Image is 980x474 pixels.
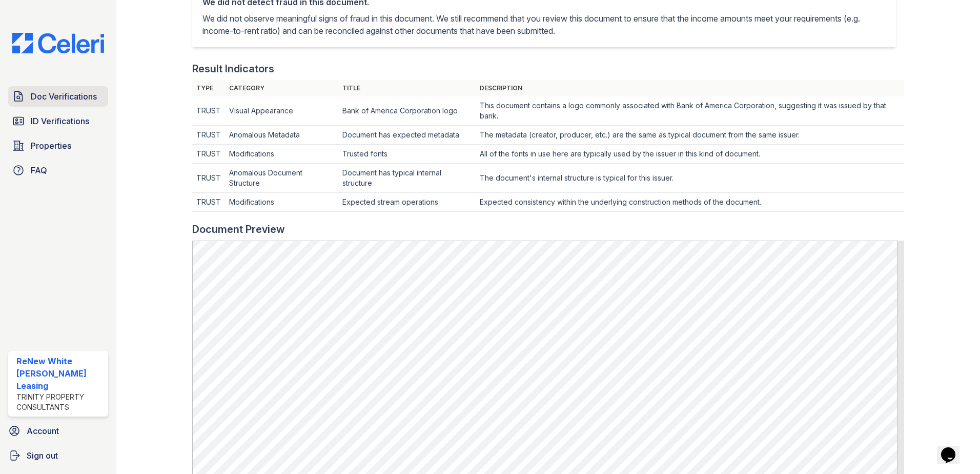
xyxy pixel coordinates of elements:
td: TRUST [192,126,225,145]
a: Account [4,421,112,441]
td: Anomalous Metadata [225,126,338,145]
a: ID Verifications [8,111,108,131]
div: ReNew White [PERSON_NAME] Leasing [16,355,104,392]
span: Doc Verifications [31,90,97,103]
th: Title [338,80,476,96]
td: The document's internal structure is typical for this issuer. [476,164,904,193]
span: FAQ [31,164,47,176]
span: Account [27,425,59,437]
th: Description [476,80,904,96]
td: This document contains a logo commonly associated with Bank of America Corporation, suggesting it... [476,96,904,126]
div: Document Preview [192,222,285,236]
td: TRUST [192,96,225,126]
td: Modifications [225,193,338,212]
a: Sign out [4,445,112,466]
p: We did not observe meaningful signs of fraud in this document. We still recommend that you review... [202,12,886,37]
a: Properties [8,135,108,156]
td: TRUST [192,145,225,164]
th: Type [192,80,225,96]
a: FAQ [8,160,108,181]
th: Category [225,80,338,96]
div: Result Indicators [192,62,274,76]
span: Sign out [27,449,58,462]
span: ID Verifications [31,115,89,127]
td: TRUST [192,164,225,193]
td: Visual Appearance [225,96,338,126]
td: Expected consistency within the underlying construction methods of the document. [476,193,904,212]
img: CE_Logo_Blue-a8612792a0a2168367f1c8372b55b34899dd931a85d93a1a3d3e32e68fde9ad4.png [4,33,112,53]
td: Document has expected metadata [338,126,476,145]
td: The metadata (creator, producer, etc.) are the same as typical document from the same issuer. [476,126,904,145]
td: TRUST [192,193,225,212]
td: Modifications [225,145,338,164]
div: Trinity Property Consultants [16,392,104,412]
td: Anomalous Document Structure [225,164,338,193]
a: Doc Verifications [8,86,108,107]
span: Properties [31,140,71,152]
td: Document has typical internal structure [338,164,476,193]
td: Expected stream operations [338,193,476,212]
iframe: chat widget [937,433,970,464]
td: Bank of America Corporation logo [338,96,476,126]
td: All of the fonts in use here are typically used by the issuer in this kind of document. [476,145,904,164]
td: Trusted fonts [338,145,476,164]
